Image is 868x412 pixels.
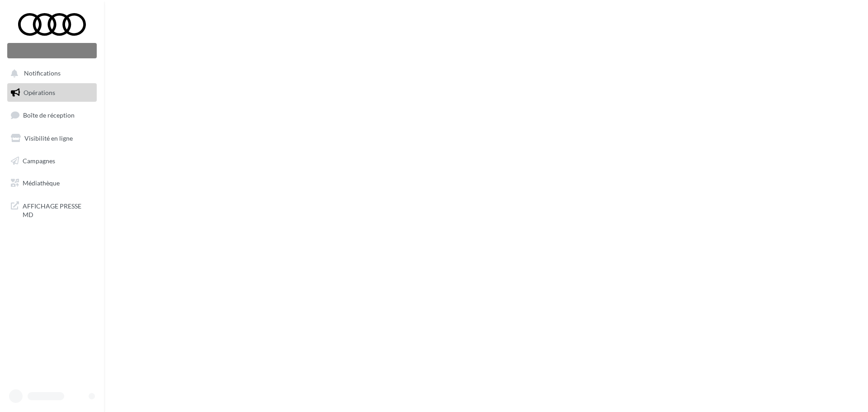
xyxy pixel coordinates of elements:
span: Notifications [24,70,61,77]
a: Visibilité en ligne [5,129,99,148]
a: Boîte de réception [5,105,99,125]
span: Opérations [24,89,55,96]
span: Campagnes [23,156,55,164]
span: Médiathèque [23,179,60,187]
span: Boîte de réception [23,111,75,119]
a: AFFICHAGE PRESSE MD [5,196,99,223]
span: Visibilité en ligne [24,134,73,142]
a: Médiathèque [5,174,99,193]
a: Opérations [5,83,99,102]
div: Nouvelle campagne [7,43,97,58]
a: Campagnes [5,152,99,170]
span: AFFICHAGE PRESSE MD [23,200,93,219]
